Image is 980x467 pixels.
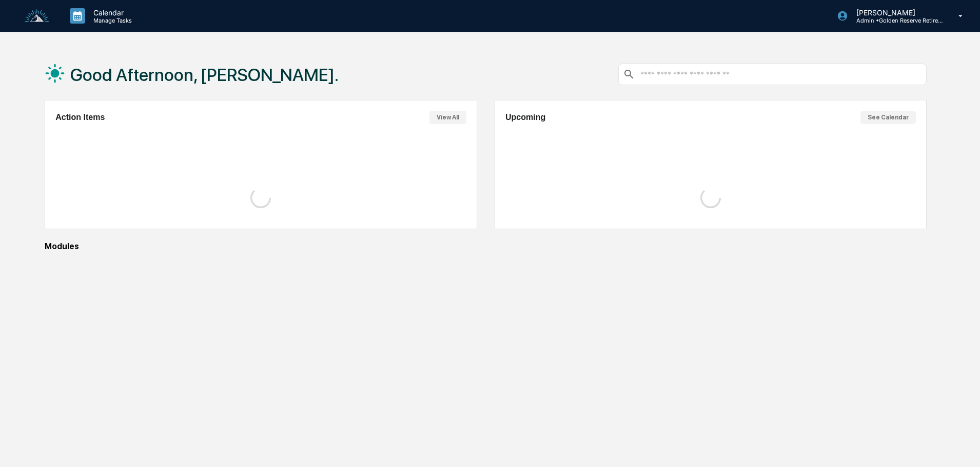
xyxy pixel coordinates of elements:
h2: Upcoming [505,113,545,122]
button: See Calendar [860,111,916,124]
p: [PERSON_NAME] [848,8,944,17]
h1: Good Afternoon, [PERSON_NAME]. [70,65,339,85]
p: Admin • Golden Reserve Retirement [848,17,944,24]
p: Calendar [85,8,137,17]
button: View All [429,111,466,124]
img: logo [25,9,49,23]
h2: Action Items [55,113,105,122]
p: Manage Tasks [85,17,137,24]
div: Modules [45,241,927,251]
